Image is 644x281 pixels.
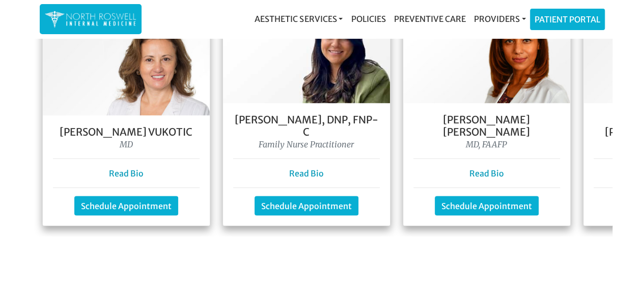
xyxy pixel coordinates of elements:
a: Patient Portal [530,9,604,30]
i: MD, FAAFP [466,139,507,149]
a: Read Bio [109,168,144,178]
a: Policies [347,9,389,29]
a: Providers [469,9,529,29]
img: Dr. Goga Vukotis [43,17,210,116]
a: Schedule Appointment [255,196,358,216]
a: Read Bio [289,168,324,178]
img: Dr. Farah Mubarak Ali MD, FAAFP [403,5,570,104]
a: Schedule Appointment [435,196,539,216]
h5: [PERSON_NAME] [PERSON_NAME] [413,114,560,138]
a: Aesthetic Services [250,9,347,29]
h5: [PERSON_NAME], DNP, FNP- C [233,114,380,138]
a: Read Bio [469,168,504,178]
a: Preventive Care [389,9,469,29]
h5: [PERSON_NAME] Vukotic [53,126,200,138]
i: Family Nurse Practitioner [259,139,354,149]
img: North Roswell Internal Medicine [45,9,136,29]
a: Schedule Appointment [74,196,178,216]
i: MD [120,139,133,149]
